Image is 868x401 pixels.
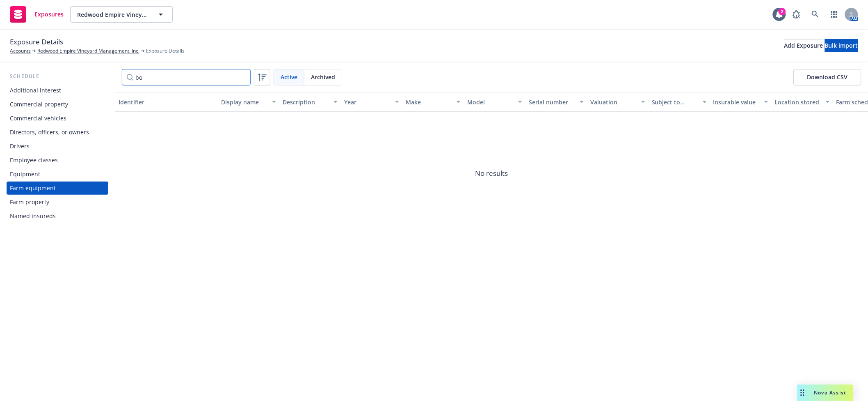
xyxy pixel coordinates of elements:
input: Filter by keyword... [122,69,251,85]
span: Redwood Empire Vineyard Management, Inc. [77,10,148,19]
span: Exposure Details [10,37,63,47]
div: Add Exposure [784,39,823,52]
div: Employee classes [10,154,58,167]
div: Directors, officers, or owners [10,126,89,139]
button: Nova Assist [797,385,853,401]
a: Employee classes [7,154,108,167]
div: Farm equipment [10,182,56,195]
span: Archived [311,73,335,81]
div: Serial number [529,98,575,106]
div: Model [467,98,513,106]
a: Exposures [7,3,67,26]
div: Additional interest [10,84,61,97]
div: Equipment [10,168,40,181]
div: Make [406,98,452,106]
div: Schedule [7,72,108,81]
div: Drag to move [797,385,808,401]
div: 2 [779,8,786,15]
button: Make [402,92,464,112]
div: Farm property [10,196,49,209]
div: Display name [221,98,267,106]
div: Subject to motor vehicle insurance law [652,98,698,106]
a: Farm property [7,196,108,209]
a: Switch app [826,6,843,23]
button: Description [279,92,341,112]
a: Search [807,6,824,23]
a: Farm equipment [7,182,108,195]
button: Model [464,92,525,112]
span: No results [115,112,868,235]
button: Display name [218,92,279,112]
a: Named insureds [7,210,108,223]
button: Add Exposure [784,39,823,52]
div: Year [344,98,390,106]
a: Report a Bug [788,6,805,23]
button: Serial number [525,92,587,112]
button: Redwood Empire Vineyard Management, Inc. [70,6,173,23]
div: Bulk import [825,39,858,52]
a: Redwood Empire Vineyard Management, Inc. [37,47,139,55]
button: Insurable value [710,92,772,112]
div: Named insureds [10,210,56,223]
div: Commercial property [10,98,68,111]
button: Valuation [587,92,649,112]
span: Exposure Details [146,47,185,55]
span: Nova Assist [814,389,847,396]
a: Commercial vehicles [7,112,108,125]
div: Commercial vehicles [10,112,66,125]
span: Exposures [34,11,64,18]
a: Commercial property [7,98,108,111]
a: Accounts [10,47,31,55]
a: Directors, officers, or owners [7,126,108,139]
div: Location stored [775,98,821,106]
div: Identifier [119,98,215,106]
a: Equipment [7,168,108,181]
div: Drivers [10,140,30,153]
button: Download CSV [794,69,861,85]
span: Active [281,73,297,81]
div: Valuation [590,98,636,106]
button: Location stored [772,92,833,112]
button: Year [341,92,402,112]
a: Additional interest [7,84,108,97]
button: Identifier [115,92,218,112]
button: Subject to motor vehicle insurance law [649,92,710,112]
a: Drivers [7,140,108,153]
div: Description [283,98,329,106]
button: Bulk import [825,39,858,52]
div: Insurable value [713,98,759,106]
